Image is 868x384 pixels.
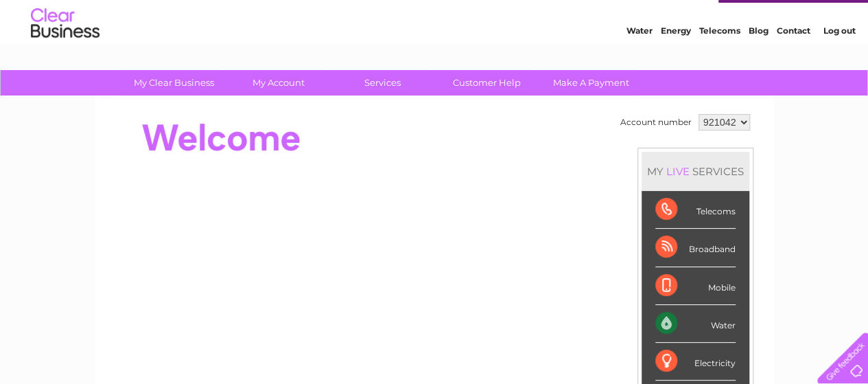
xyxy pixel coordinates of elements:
div: MY SERVICES [642,152,749,191]
a: My Clear Business [117,70,231,95]
img: logo.png [30,36,100,78]
a: Contact [777,58,810,69]
div: Broadband [655,229,736,267]
a: 0333 014 3131 [609,7,704,24]
a: Energy [661,58,691,69]
div: Electricity [655,343,736,381]
a: Blog [749,58,769,69]
div: Clear Business is a trading name of Verastar Limited (registered in [GEOGRAPHIC_DATA] No. 3667643... [110,8,759,67]
td: Account number [617,111,695,134]
a: Water [626,58,653,69]
div: Mobile [655,267,736,305]
div: LIVE [664,165,692,178]
div: Water [655,305,736,343]
a: Customer Help [430,70,543,95]
a: Make A Payment [535,70,648,95]
div: Telecoms [655,191,736,229]
a: Services [326,70,439,95]
a: My Account [222,70,335,95]
a: Log out [823,58,855,69]
a: Telecoms [699,58,740,69]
